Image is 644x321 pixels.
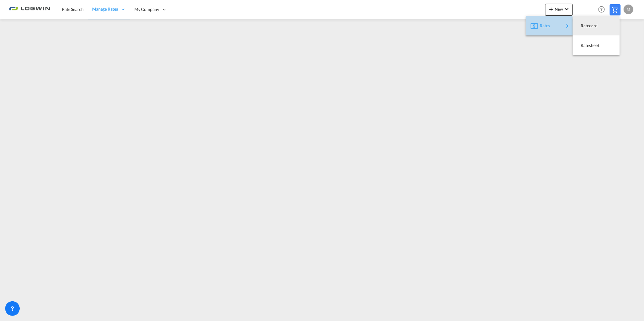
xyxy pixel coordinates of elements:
span: Ratecard [581,20,587,32]
span: Rates [540,20,547,32]
span: Ratesheet [581,39,587,51]
div: Ratesheet [578,38,615,53]
md-icon: icon-chevron-right [564,22,571,30]
div: Ratecard [578,18,615,33]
